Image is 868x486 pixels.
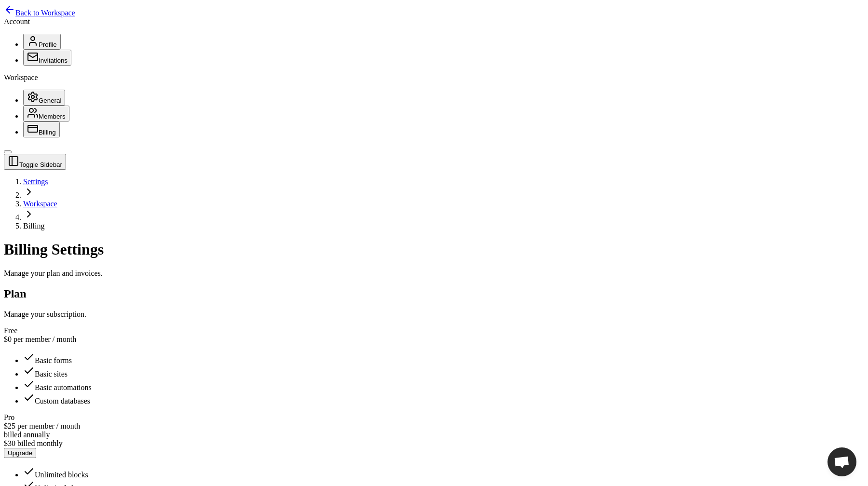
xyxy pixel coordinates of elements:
a: Workspace [23,200,57,208]
div: $30 billed monthly [4,439,864,448]
a: Invitations [23,56,71,64]
span: Members [39,113,66,120]
span: Invitations [39,57,68,64]
button: Invitations [23,50,71,66]
a: Billing [23,128,60,136]
div: Free [4,326,864,335]
button: Upgrade [4,448,36,458]
a: Members [23,112,69,120]
p: Manage your plan and invoices. [4,269,864,278]
h1: Billing Settings [4,241,864,258]
nav: breadcrumb [4,177,864,230]
div: Workspace [4,73,864,82]
a: Back to Workspace [4,9,75,17]
span: Basic sites [35,370,68,378]
div: $0 per member / month [4,335,864,344]
div: $25 per member / month [4,422,864,431]
span: Basic automations [35,383,92,391]
p: Manage your subscription. [4,310,864,319]
span: Custom databases [35,397,90,405]
button: Members [23,106,69,121]
button: General [23,90,65,106]
button: Profile [23,34,61,50]
span: Toggle Sidebar [19,161,62,168]
a: General [23,96,65,104]
span: General [39,97,61,104]
div: Account [4,17,864,26]
a: Settings [23,177,48,186]
button: Billing [23,121,60,137]
div: billed annually [4,431,864,439]
span: Basic forms [35,356,72,364]
span: Unlimited blocks [35,471,88,479]
h2: Plan [4,287,864,300]
span: Billing [23,222,44,230]
div: Pro [4,413,864,422]
span: Back to Workspace [15,9,75,17]
a: Profile [23,40,61,48]
button: Toggle Sidebar [4,154,66,170]
span: Profile [39,41,57,48]
div: Open chat [827,447,856,476]
span: Billing [39,129,56,136]
button: Toggle Sidebar [4,150,12,153]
